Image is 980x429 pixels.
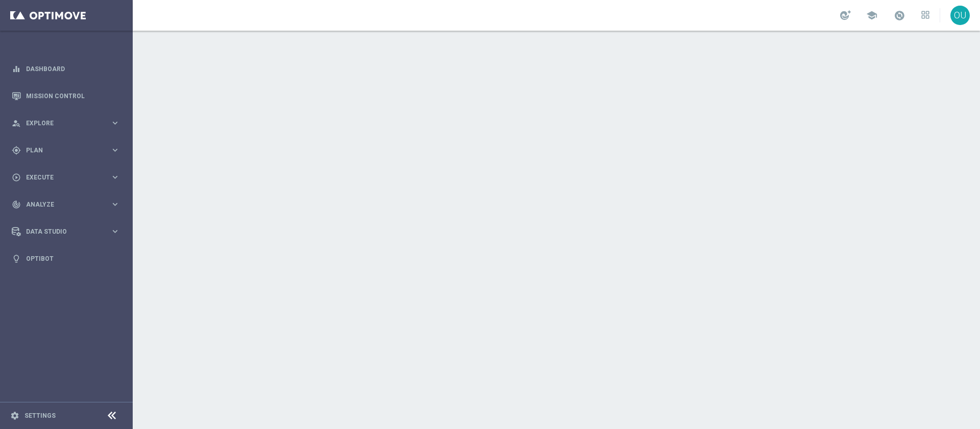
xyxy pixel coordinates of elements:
div: Analyze [12,200,110,209]
button: person_search Explore keyboard_arrow_right [11,119,120,127]
button: lightbulb Optibot [11,255,120,263]
i: gps_fixed [12,146,21,155]
i: keyboard_arrow_right [110,199,120,209]
button: Data Studio keyboard_arrow_right [11,228,120,236]
div: Execute [12,173,110,182]
a: Dashboard [26,55,120,82]
div: Optibot [12,245,120,272]
i: settings [10,411,19,420]
i: keyboard_arrow_right [110,172,120,182]
div: Plan [12,146,110,155]
span: Plan [26,147,110,153]
div: Dashboard [12,55,120,82]
a: Optibot [26,245,120,272]
i: keyboard_arrow_right [110,118,120,128]
span: Data Studio [26,229,110,235]
i: play_circle_outline [12,173,21,182]
button: play_circle_outline Execute keyboard_arrow_right [11,173,120,182]
a: Mission Control [26,82,120,109]
div: Mission Control [12,82,120,109]
a: Settings [24,413,56,419]
i: keyboard_arrow_right [110,227,120,236]
div: OU [950,6,970,25]
span: Execute [26,174,110,180]
div: Explore [12,119,110,128]
i: track_changes [12,200,21,209]
button: Mission Control [11,92,120,100]
i: keyboard_arrow_right [110,145,120,155]
i: lightbulb [12,254,21,263]
i: person_search [12,119,21,128]
span: school [866,10,877,21]
button: equalizer Dashboard [11,65,120,73]
div: Data Studio [12,227,110,236]
span: Explore [26,120,110,126]
button: track_changes Analyze keyboard_arrow_right [11,200,120,209]
i: equalizer [12,64,21,74]
button: gps_fixed Plan keyboard_arrow_right [11,146,120,154]
span: Analyze [26,201,110,208]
